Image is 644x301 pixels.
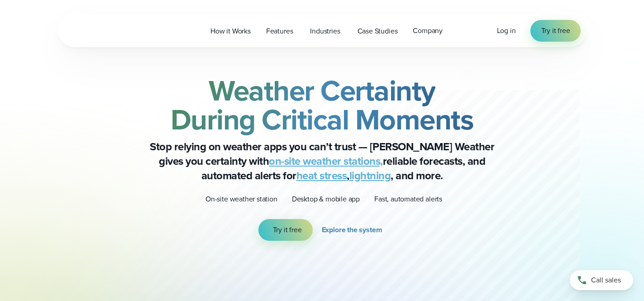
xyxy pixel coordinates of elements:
[413,25,443,36] span: Company
[497,25,516,36] span: Log in
[374,194,442,205] p: Fast, automated alerts
[210,26,251,37] span: How it Works
[203,22,258,40] a: How it Works
[497,25,516,36] a: Log in
[269,153,383,169] a: on-site weather stations,
[258,219,313,241] a: Try it free
[349,167,391,184] a: lightning
[322,225,382,235] span: Explore the system
[322,219,386,241] a: Explore the system
[530,20,581,42] a: Try it free
[296,167,347,184] a: heat stress
[541,25,570,36] span: Try it free
[591,275,621,286] span: Call sales
[292,194,360,205] p: Desktop & mobile app
[358,26,398,37] span: Case Studies
[570,270,633,290] a: Call sales
[205,194,277,205] p: On-site weather station
[171,69,474,141] strong: Weather Certainty During Critical Moments
[350,22,405,40] a: Case Studies
[141,139,503,183] p: Stop relying on weather apps you can’t trust — [PERSON_NAME] Weather gives you certainty with rel...
[266,26,293,37] span: Features
[310,26,340,37] span: Industries
[273,225,302,235] span: Try it free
